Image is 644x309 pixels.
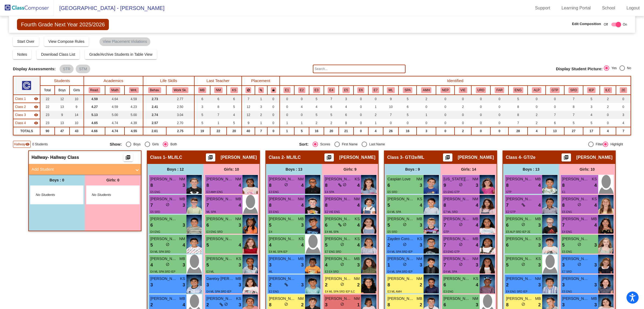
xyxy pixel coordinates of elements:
th: Placement [242,76,279,86]
td: 3 [417,127,436,135]
th: Asian [294,86,309,95]
td: 6 [324,103,339,111]
td: 2 [455,127,471,135]
th: Home Language - Farsi, Eastern [490,86,508,95]
span: Grade/Archive Students in Table View [89,52,153,57]
td: 0 [490,119,508,127]
td: 0 [546,95,564,103]
td: 2.70 [166,119,194,127]
td: 0 [383,119,399,127]
td: 2.75 [166,127,194,135]
td: 5 [194,119,210,127]
button: Print Students Details [562,153,571,161]
td: Elisa Johnson - ML/ILC [13,95,40,103]
th: Total [40,86,55,95]
th: Multi-Racial [368,86,383,95]
th: Home Language - Spanish [399,86,417,95]
mat-radio-group: Select an option [604,65,631,72]
button: E3 [313,87,320,93]
td: 20 [227,127,242,135]
span: Start Over [17,39,34,44]
button: Writ. [129,87,139,93]
span: Class 1 [15,96,26,101]
td: 0 [490,95,508,103]
div: Yes [609,66,617,71]
td: 2.57 [143,119,166,127]
td: 0 [267,127,279,135]
td: 5 [564,119,583,127]
th: Black or African American [309,86,324,95]
td: 7 [242,95,255,103]
button: Math [110,87,120,93]
mat-icon: visibility [34,105,38,109]
td: 0 [490,111,508,119]
td: 20 [324,127,339,135]
td: 0 [294,111,309,119]
td: 3 [583,103,600,111]
td: 0 [490,127,508,135]
mat-chip: STR [60,65,74,73]
td: 3 [255,103,268,111]
th: Keep with students [255,86,268,95]
td: 7 [546,111,564,119]
td: 0 [368,95,383,103]
td: 0 [471,127,490,135]
button: Print Students Details [324,153,334,161]
td: 8 [508,103,528,111]
button: E6 [357,87,364,93]
th: Keep with teacher [267,86,279,95]
td: 1 [210,119,227,127]
td: 4.59 [124,95,143,103]
th: Boys [55,86,70,95]
span: Download Class List [41,52,75,57]
td: 6 [339,111,354,119]
td: Theresa O'Brien - GT/2e [13,119,40,127]
td: 6 [399,103,417,111]
th: Academics [84,76,143,86]
button: View Compose Rules [44,37,89,46]
button: 2E [620,87,627,93]
td: 2.77 [166,95,194,103]
th: Home Language - Urdu [471,86,490,95]
td: 2 [455,103,471,111]
td: 0 [616,95,631,103]
td: 0 [600,111,616,119]
td: 7 [383,111,399,119]
div: Boys [131,142,141,147]
span: Show: [110,142,122,147]
td: 43 [70,127,84,135]
th: Home Language - Amharic [417,86,436,95]
td: 4.74 [105,119,124,127]
td: 9 [383,95,399,103]
button: Download Class List [37,50,79,59]
span: Display Student Picture: [556,66,603,71]
td: 22 [210,127,227,135]
th: Home Language - Vietnamese [455,86,471,95]
button: ML [387,87,394,93]
td: 8 [339,119,354,127]
td: 4.23 [124,103,143,111]
td: 1 [280,127,295,135]
span: Display Assessments: [13,66,56,71]
td: 2 [324,119,339,127]
td: 6 [546,119,564,127]
td: 0 [417,119,436,127]
td: 4 [227,111,242,119]
td: 0 [280,95,295,103]
span: Edit Composition [572,21,601,27]
td: 10 [70,119,84,127]
td: 4.66 [84,127,105,135]
td: 0 [600,119,616,127]
button: NEP [441,87,450,93]
button: Print Students Details [443,153,452,161]
button: MB [198,87,206,93]
span: Class 2 [15,104,26,109]
td: 9 [242,119,255,127]
td: 0 [616,103,631,111]
td: 2 [600,103,616,111]
td: 5 [399,95,417,103]
td: 5 [227,103,242,111]
td: 0 [528,103,545,111]
td: 3.04 [166,111,194,119]
td: 5 [309,95,324,103]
